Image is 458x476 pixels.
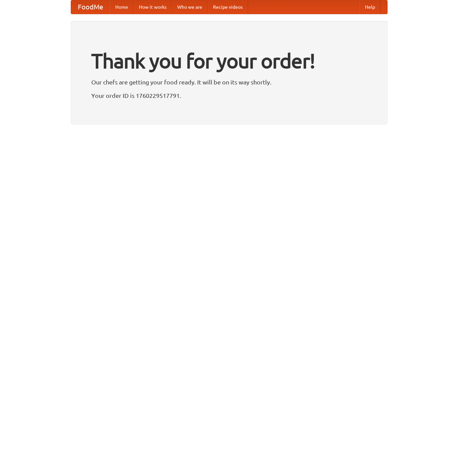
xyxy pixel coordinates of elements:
a: Who we are [172,0,208,14]
a: How it works [133,0,172,14]
a: Home [110,0,133,14]
a: Recipe videos [208,0,248,14]
p: Our chefs are getting your food ready. It will be on its way shortly. [91,77,367,87]
p: Your order ID is 1760229517791. [91,90,367,101]
a: FoodMe [71,0,110,14]
a: Help [360,0,380,14]
h1: Thank you for your order! [91,45,367,77]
